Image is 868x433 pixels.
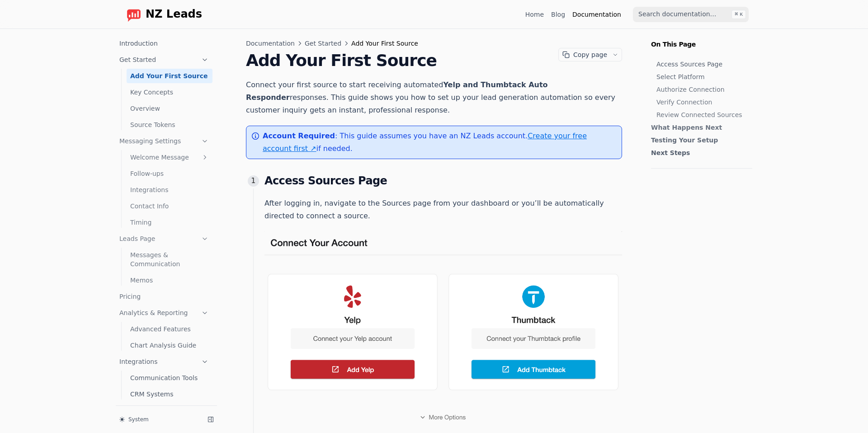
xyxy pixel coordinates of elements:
[127,183,212,197] a: Integrations
[305,39,341,48] a: Get Started
[656,98,748,107] a: Verify Connection
[127,387,212,401] a: CRM Systems
[127,322,212,336] a: Advanced Features
[146,8,202,21] span: NZ Leads
[264,174,622,188] h3: Access Sources Page
[656,60,748,69] a: Access Sources Page
[127,248,212,271] a: Messages & Communication
[127,215,212,230] a: Timing
[116,354,212,369] a: Integrations
[116,36,212,51] a: Introduction
[116,413,201,426] button: System
[127,101,212,116] a: Overview
[651,136,748,145] a: Testing Your Setup
[116,52,212,67] a: Get Started
[127,166,212,181] a: Follow-ups
[127,150,212,165] a: Welcome Message
[651,123,748,132] a: What Happens Next
[246,52,622,70] h1: Add Your First Source
[127,7,141,22] img: logo
[651,148,748,157] a: Next Steps
[116,289,212,304] a: Pricing
[127,69,212,83] a: Add Your First Source
[351,39,418,48] span: Add Your First Source
[551,10,565,19] a: Blog
[525,10,544,19] a: Home
[119,7,202,22] a: Home page
[263,132,335,140] strong: Account Required
[559,48,609,61] button: Copy page
[127,199,212,213] a: Contact Info
[116,134,212,148] a: Messaging Settings
[246,39,295,48] a: Documentation
[116,403,212,418] a: Team Management
[127,85,212,99] a: Key Concepts
[572,10,621,19] a: Documentation
[246,79,622,117] p: Connect your first source to start receiving automated responses. This guide shows you how to set...
[246,80,548,102] strong: Yelp and Thumbtack Auto Responder
[204,413,217,426] button: Collapse sidebar
[127,118,212,132] a: Source Tokens
[264,197,622,222] p: After logging in, navigate to the Sources page from your dashboard or you’ll be automatically dir...
[656,72,748,81] a: Select Platform
[116,306,212,320] a: Analytics & Reporting
[263,130,614,155] p: : This guide assumes you have an NZ Leads account. if needed.
[116,231,212,246] a: Leads Page
[656,110,748,119] a: Review Connected Sources
[633,7,749,22] input: Search documentation…
[127,371,212,385] a: Communication Tools
[127,338,212,353] a: Chart Analysis Guide
[644,29,759,49] p: On This Page
[127,273,212,287] a: Memos
[656,85,748,94] a: Authorize Connection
